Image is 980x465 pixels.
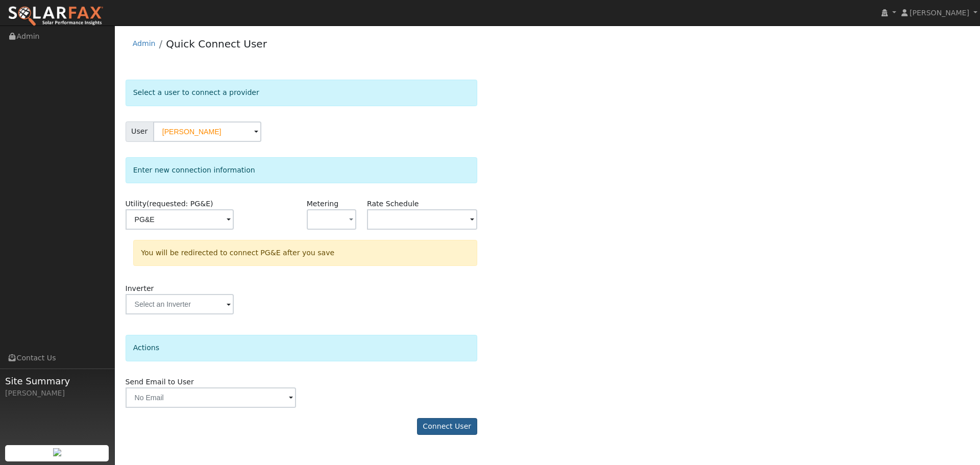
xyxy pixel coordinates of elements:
[367,199,419,209] label: Rate Schedule
[146,200,213,208] span: (requested: PG&E)
[8,6,104,27] img: SolarFax
[126,387,296,408] input: No Email
[5,374,109,388] span: Site Summary
[126,283,154,294] label: Inverter
[53,448,61,456] img: retrieve
[5,388,109,399] div: [PERSON_NAME]
[126,80,477,106] div: Select a user to connect a provider
[133,240,477,266] div: You will be redirected to connect PG&E after you save
[133,39,156,47] a: Admin
[126,121,154,142] span: User
[126,209,234,230] input: Select a Utility
[417,418,477,435] button: Connect User
[126,157,477,183] div: Enter new connection information
[126,294,234,314] input: Select an Inverter
[126,335,477,361] div: Actions
[126,199,213,209] label: Utility
[126,377,194,387] label: Send Email to User
[307,199,339,209] label: Metering
[166,38,267,50] a: Quick Connect User
[153,121,261,142] input: Select a User
[910,9,969,17] span: [PERSON_NAME]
